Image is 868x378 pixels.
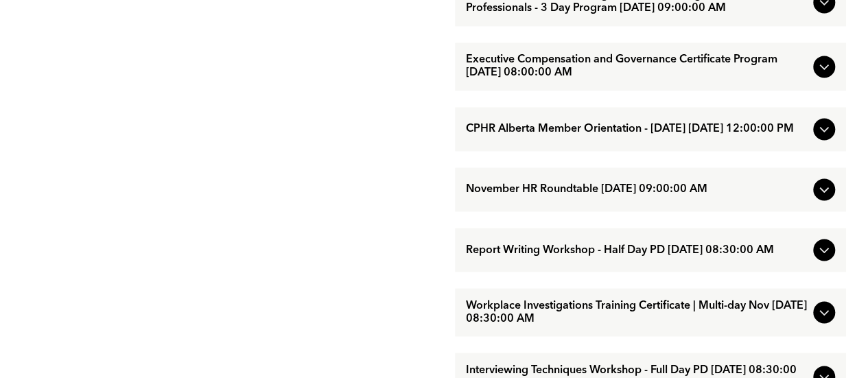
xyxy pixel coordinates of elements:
[466,183,808,196] span: November HR Roundtable [DATE] 09:00:00 AM
[466,244,808,257] span: Report Writing Workshop - Half Day PD [DATE] 08:30:00 AM
[466,123,808,136] span: CPHR Alberta Member Orientation - [DATE] [DATE] 12:00:00 PM
[466,299,808,325] span: Workplace Investigations Training Certificate | Multi-day Nov [DATE] 08:30:00 AM
[466,54,808,80] span: Executive Compensation and Governance Certificate Program [DATE] 08:00:00 AM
